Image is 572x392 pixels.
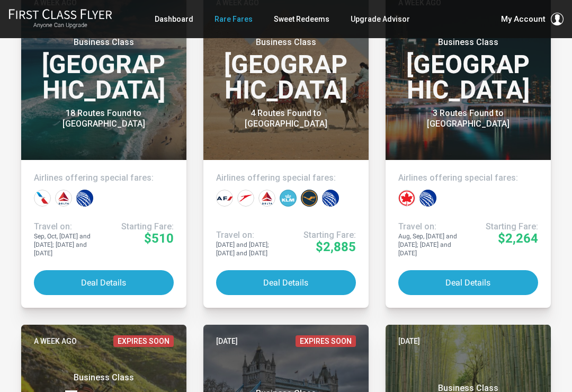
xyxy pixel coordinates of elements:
[405,37,531,48] small: Business Class
[398,37,538,103] h3: [GEOGRAPHIC_DATA]
[258,190,275,207] div: Delta Airlines
[41,37,167,48] small: Business Class
[237,190,254,207] div: Austrian Airlines‎
[8,8,112,30] a: First Class FlyerAnyone Can Upgrade
[216,37,356,103] h3: [GEOGRAPHIC_DATA]
[501,13,564,25] button: My Account
[8,8,112,20] img: First Class Flyer
[215,10,253,29] a: Rare Fares
[34,173,174,183] h4: Airlines offering special fares:
[398,335,420,347] time: [DATE]
[41,372,167,383] small: Business Class
[405,108,531,129] div: 3 Routes Found to [GEOGRAPHIC_DATA]
[113,335,174,347] span: Expires Soon
[41,108,167,129] div: 18 Routes Found to [GEOGRAPHIC_DATA]
[501,13,546,25] span: My Account
[274,10,329,29] a: Sweet Redeems
[34,270,174,295] button: Deal Details
[34,335,77,347] time: A week ago
[351,10,410,29] a: Upgrade Advisor
[280,190,297,207] div: KLM
[8,22,112,29] small: Anyone Can Upgrade
[296,335,356,347] span: Expires Soon
[223,37,349,48] small: Business Class
[216,335,238,347] time: [DATE]
[398,190,415,207] div: Air Canada
[419,190,436,207] div: United
[155,10,193,29] a: Dashboard
[301,190,318,207] div: Lufthansa
[398,270,538,295] button: Deal Details
[322,190,339,207] div: United
[216,270,356,295] button: Deal Details
[398,173,538,183] h4: Airlines offering special fares:
[76,190,93,207] div: United
[216,173,356,183] h4: Airlines offering special fares:
[55,190,72,207] div: Delta Airlines
[223,108,349,129] div: 4 Routes Found to [GEOGRAPHIC_DATA]
[34,190,51,207] div: American Airlines
[34,37,174,103] h3: [GEOGRAPHIC_DATA]
[216,190,233,207] div: Air France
